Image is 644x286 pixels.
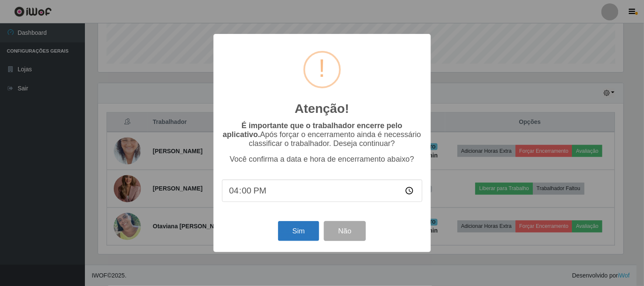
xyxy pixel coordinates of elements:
[223,121,402,139] b: É importante que o trabalhador encerre pelo aplicativo.
[278,221,319,241] button: Sim
[295,101,349,116] h2: Atenção!
[222,121,422,148] p: Após forçar o encerramento ainda é necessário classificar o trabalhador. Deseja continuar?
[324,221,366,241] button: Não
[222,155,422,164] p: Você confirma a data e hora de encerramento abaixo?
